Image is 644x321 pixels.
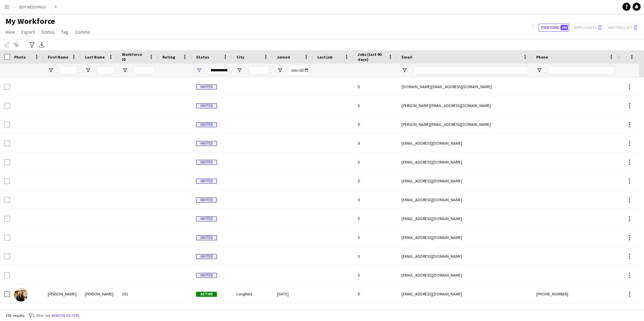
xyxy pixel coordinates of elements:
span: Invited [196,160,217,165]
div: [EMAIL_ADDRESS][DOMAIN_NAME] [397,266,532,284]
div: [EMAIL_ADDRESS][DOMAIN_NAME] [397,172,532,190]
span: Rating [162,55,175,60]
span: View [5,29,15,35]
button: Open Filter Menu [277,67,283,73]
div: [DATE] [273,285,313,303]
img: Adam Harvey [14,288,28,301]
div: [EMAIL_ADDRESS][DOMAIN_NAME] [397,247,532,265]
button: Remove filters [50,312,81,319]
span: Joined [277,55,290,60]
span: Last Name [85,55,105,60]
input: Row Selection is disabled for this row (unchecked) [4,272,10,278]
button: BDP WEDDINGS [14,0,52,13]
span: Tag [61,29,68,35]
span: First Name [48,55,68,60]
div: 0 [354,247,397,265]
div: 0 [354,228,397,247]
span: Invited [196,254,217,259]
span: Invited [196,122,217,127]
span: Invited [196,84,217,90]
span: Phone [536,55,548,60]
input: Last Name Filter Input [97,66,114,74]
div: 0 [354,285,397,303]
input: Row Selection is disabled for this row (unchecked) [4,235,10,241]
button: Open Filter Menu [85,67,91,73]
span: Active [196,292,217,297]
input: Phone Filter Input [548,66,614,74]
div: [PERSON_NAME] [44,285,81,303]
button: Open Filter Menu [196,67,202,73]
span: Comms [75,29,90,35]
div: 0 [354,153,397,171]
span: Invited [196,103,217,108]
div: [EMAIL_ADDRESS][DOMAIN_NAME] [397,190,532,209]
span: Photo [14,55,26,60]
span: Invited [196,273,217,278]
a: Comms [72,28,93,36]
span: Invited [196,235,217,240]
div: [DOMAIN_NAME][EMAIL_ADDRESS][DOMAIN_NAME] [397,77,532,96]
div: [EMAIL_ADDRESS][DOMAIN_NAME] [397,134,532,152]
div: 0 [354,190,397,209]
div: 0 [354,172,397,190]
span: Status [41,29,55,35]
input: Joined Filter Input [289,66,309,74]
button: Open Filter Menu [236,67,243,73]
button: Open Filter Menu [48,67,54,73]
span: Invited [196,179,217,184]
a: Status [39,28,57,36]
input: Row Selection is disabled for this row (unchecked) [4,84,10,90]
input: City Filter Input [249,66,269,74]
div: [EMAIL_ADDRESS][DOMAIN_NAME] [397,209,532,228]
div: [PERSON_NAME][EMAIL_ADDRESS][DOMAIN_NAME] [397,96,532,115]
button: Open Filter Menu [122,67,128,73]
div: [EMAIL_ADDRESS][DOMAIN_NAME] [397,285,532,303]
div: 0 [354,209,397,228]
div: Longfield [232,285,273,303]
span: My Workforce [5,16,55,26]
div: 0 [354,266,397,284]
div: [PHONE_NUMBER] [532,285,618,303]
div: 0 [354,77,397,96]
span: Invited [196,141,217,146]
span: Last job [317,55,332,60]
input: Row Selection is disabled for this row (unchecked) [4,159,10,165]
div: 0 [354,134,397,152]
span: Invited [196,216,217,221]
input: Row Selection is disabled for this row (unchecked) [4,121,10,128]
button: Open Filter Menu [536,67,542,73]
div: 201 [118,285,158,303]
input: Row Selection is disabled for this row (unchecked) [4,140,10,146]
app-action-btn: Advanced filters [28,41,36,49]
span: 193 [560,25,568,30]
div: [EMAIL_ADDRESS][DOMAIN_NAME] [397,153,532,171]
div: 0 [354,115,397,134]
span: Jobs (last 90 days) [358,52,385,62]
input: Row Selection is disabled for this row (unchecked) [4,253,10,259]
input: Row Selection is disabled for this row (unchecked) [4,178,10,184]
input: First Name Filter Input [60,66,77,74]
span: Export [22,29,35,35]
span: Workforce ID [122,52,146,62]
input: Row Selection is disabled for this row (unchecked) [4,216,10,222]
input: Email Filter Input [414,66,528,74]
app-action-btn: Export XLSX [38,41,46,49]
a: Tag [59,28,71,36]
div: 0 [354,96,397,115]
span: Email [401,55,412,60]
input: Row Selection is disabled for this row (unchecked) [4,197,10,203]
input: Row Selection is disabled for this row (unchecked) [4,103,10,109]
a: Export [19,28,37,36]
input: Workforce ID Filter Input [134,66,154,74]
div: [EMAIL_ADDRESS][DOMAIN_NAME] [397,228,532,247]
div: [PERSON_NAME] [81,285,118,303]
div: [PERSON_NAME][EMAIL_ADDRESS][DOMAIN_NAME] [397,115,532,134]
button: Everyone193 [539,24,569,32]
span: 1 filter set [33,313,50,318]
a: View [3,28,18,36]
span: City [236,55,244,60]
span: Invited [196,198,217,203]
span: Status [196,55,209,60]
button: Open Filter Menu [401,67,408,73]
